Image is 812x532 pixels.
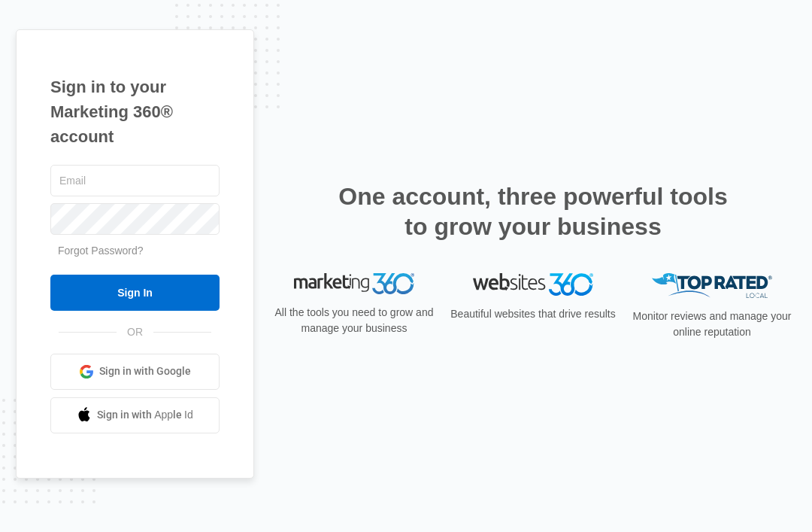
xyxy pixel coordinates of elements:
[334,181,732,242] h2: One account, three powerful tools to grow your business
[449,306,617,322] p: Beautiful websites that drive results
[473,273,593,295] img: Websites 360
[50,275,220,311] input: Sign In
[652,273,772,298] img: Top Rated Local
[97,407,193,423] span: Sign in with Apple Id
[99,363,191,379] span: Sign in with Google
[50,354,220,390] a: Sign in with Google
[58,245,144,257] a: Forgot Password?
[50,165,220,196] input: Email
[270,305,438,336] p: All the tools you need to grow and manage your business
[117,324,153,340] span: OR
[50,397,220,433] a: Sign in with Apple Id
[294,273,414,294] img: Marketing 360
[628,309,796,340] p: Monitor reviews and manage your online reputation
[50,74,220,149] h1: Sign in to your Marketing 360® account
